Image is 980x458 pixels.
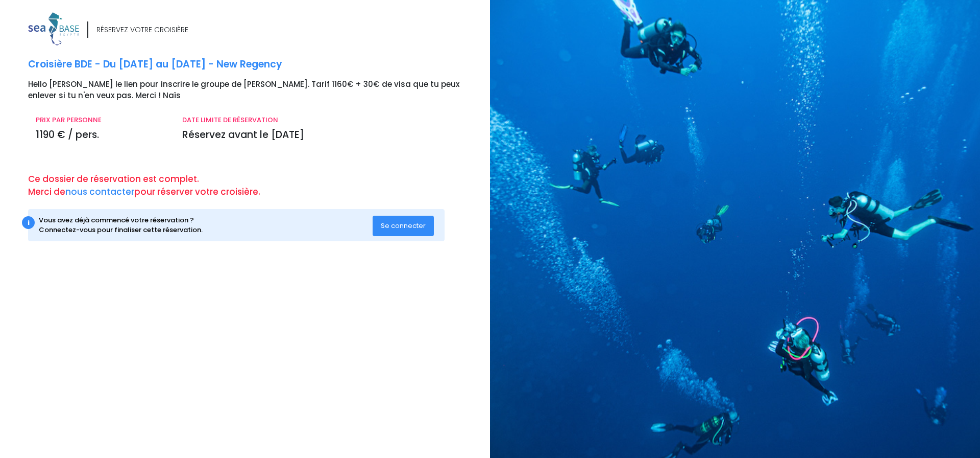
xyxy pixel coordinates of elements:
[182,128,459,143] p: Réservez avant le [DATE]
[28,173,482,199] p: Ce dossier de réservation est complet. Merci de pour réserver votre croisière.
[28,12,79,45] img: logo_color1.png
[36,128,167,143] p: 1190 € / pers.
[36,115,167,125] p: PRIX PAR PERSONNE
[28,79,482,102] p: Hello [PERSON_NAME] le lien pour inscrire le groupe de [PERSON_NAME]. Tarif 1160€ + 30€ de visa q...
[28,57,482,72] p: Croisière BDE - Du [DATE] au [DATE] - New Regency
[373,216,434,236] button: Se connecter
[381,221,426,231] span: Se connecter
[182,115,459,125] p: DATE LIMITE DE RÉSERVATION
[22,216,35,229] div: i
[39,215,373,235] div: Vous avez déjà commencé votre réservation ? Connectez-vous pour finaliser cette réservation.
[373,221,434,230] a: Se connecter
[96,25,188,35] div: RÉSERVEZ VOTRE CROISIÈRE
[65,186,134,198] a: nous contacter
